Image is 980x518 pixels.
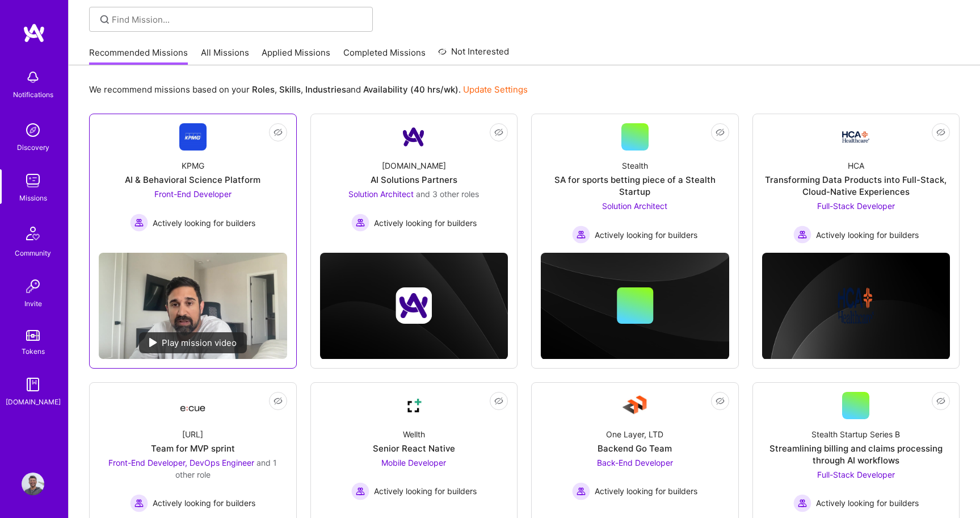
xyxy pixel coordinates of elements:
input: Find Mission... [112,14,364,26]
img: Actively looking for builders [130,494,148,512]
img: Company Logo [400,392,427,419]
img: Actively looking for builders [351,482,369,500]
div: Notifications [13,89,53,101]
div: Backend Go Team [598,442,672,454]
div: Wellth [403,428,425,440]
div: Discovery [17,141,49,153]
a: Company LogoKPMGAI & Behavioral Science PlatformFront-End Developer Actively looking for builders... [99,123,287,244]
div: One Layer, LTD [606,428,663,440]
i: icon EyeClosed [716,128,725,137]
span: Solution Architect [602,201,667,211]
img: No Mission [99,253,287,358]
a: Recommended Missions [89,47,188,65]
img: Company Logo [179,123,207,151]
span: Actively looking for builders [153,497,255,509]
a: Company LogoOne Layer, LTDBackend Go TeamBack-End Developer Actively looking for buildersActively... [541,392,729,505]
span: Actively looking for builders [816,497,919,509]
a: Not Interested [438,45,509,65]
img: Actively looking for builders [793,494,811,512]
a: All Missions [201,47,249,65]
a: Company Logo[URL]Team for MVP sprintFront-End Developer, DevOps Engineer and 1 other roleActively... [99,392,287,512]
img: Actively looking for builders [351,214,369,232]
p: We recommend missions based on your , , and . [89,83,528,95]
i: icon EyeClosed [274,396,283,406]
img: Company logo [396,287,432,324]
img: Actively looking for builders [130,214,148,232]
img: teamwork [22,169,44,192]
span: Actively looking for builders [595,485,697,497]
a: Company LogoHCATransforming Data Products into Full-Stack, Cloud-Native ExperiencesFull-Stack Dev... [762,123,950,244]
a: Update Settings [463,84,528,95]
span: Mobile Developer [381,458,446,467]
a: Applied Missions [262,47,330,65]
img: User Avatar [22,473,44,495]
div: Team for MVP sprint [151,442,235,454]
div: [DOMAIN_NAME] [6,396,61,408]
div: Missions [19,192,47,204]
div: Senior React Native [373,442,455,454]
div: AI Solutions Partners [371,174,457,186]
img: Actively looking for builders [572,225,590,244]
span: and 1 other role [175,458,277,479]
span: Actively looking for builders [153,217,255,229]
span: Actively looking for builders [595,229,697,241]
span: Solution Architect [348,189,414,199]
img: bell [22,66,44,89]
a: Company LogoWellthSenior React NativeMobile Developer Actively looking for buildersActively looki... [320,392,508,505]
span: Full-Stack Developer [817,470,895,479]
a: Company Logo[DOMAIN_NAME]AI Solutions PartnersSolution Architect and 3 other rolesActively lookin... [320,123,508,236]
img: logo [23,23,45,43]
span: Actively looking for builders [374,485,477,497]
i: icon EyeClosed [936,396,945,406]
img: Actively looking for builders [793,225,811,244]
i: icon SearchGrey [98,13,111,26]
img: discovery [22,119,44,141]
div: Streamlining billing and claims processing through AI workflows [762,442,950,466]
img: Actively looking for builders [572,482,590,500]
div: Tokens [22,345,45,357]
span: Full-Stack Developer [817,201,895,211]
a: Completed Missions [343,47,426,65]
img: Company Logo [842,131,869,143]
div: KPMG [182,160,204,172]
a: Stealth Startup Series BStreamlining billing and claims processing through AI workflowsFull-Stack... [762,392,950,512]
img: cover [320,253,508,359]
img: Company Logo [400,123,427,151]
img: play [149,338,157,347]
i: icon EyeClosed [274,128,283,137]
div: Invite [24,298,42,310]
div: Play mission video [139,332,247,353]
i: icon EyeClosed [494,128,503,137]
img: Invite [22,275,44,298]
a: User Avatar [19,473,47,495]
div: Stealth Startup Series B [811,428,900,440]
span: Actively looking for builders [816,229,919,241]
div: Stealth [622,160,648,172]
span: Actively looking for builders [374,217,477,229]
i: icon EyeClosed [716,396,725,406]
div: [URL] [182,428,203,440]
i: icon EyeClosed [936,128,945,137]
b: Skills [279,84,301,95]
b: Industries [305,84,346,95]
i: icon EyeClosed [494,396,503,406]
div: Community [15,247,51,259]
span: and 3 other roles [416,189,479,199]
img: tokens [26,330,40,341]
img: guide book [22,373,44,396]
div: AI & Behavioral Science Platform [125,174,260,186]
b: Roles [252,84,275,95]
img: Company Logo [621,392,649,419]
img: Community [19,220,47,247]
div: HCA [848,160,864,172]
img: cover [541,253,729,359]
span: Front-End Developer [154,189,232,199]
span: Back-End Developer [597,458,673,467]
b: Availability (40 hrs/wk) [363,84,459,95]
div: [DOMAIN_NAME] [382,160,446,172]
img: Company Logo [179,395,207,416]
div: SA for sports betting piece of a Stealth Startup [541,174,729,198]
img: cover [762,253,950,360]
span: Front-End Developer, DevOps Engineer [108,458,254,467]
img: Company logo [838,287,874,324]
